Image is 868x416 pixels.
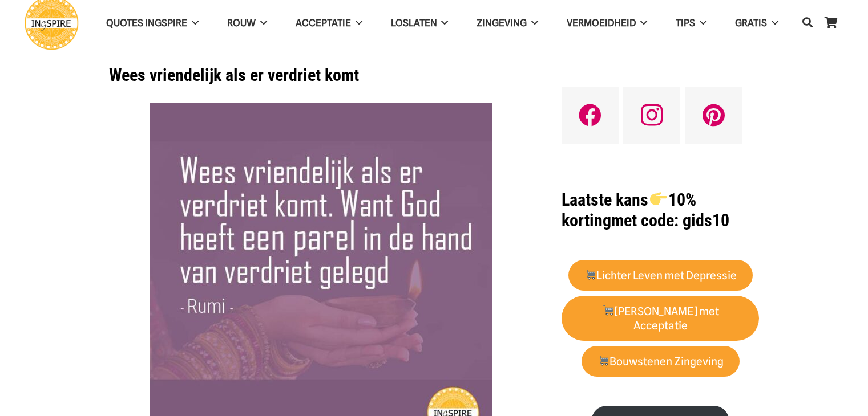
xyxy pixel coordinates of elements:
img: 🛒 [603,305,613,316]
strong: [PERSON_NAME] met Acceptatie [602,305,719,332]
span: Loslaten [391,17,437,28]
h1: Wees vriendelijk als er verdriet komt [109,65,533,85]
a: GRATIS [721,9,793,38]
span: Acceptatie [296,17,351,28]
a: Zingeving [462,9,552,38]
span: TIPS [676,17,695,28]
a: Zoeken [796,9,819,36]
span: ROUW [227,17,256,28]
strong: Bouwstenen Zingeving [597,355,724,368]
span: GRATIS [735,17,767,28]
span: QUOTES INGSPIRE [106,17,187,28]
a: 🛒Bouwstenen Zingeving [582,346,740,377]
a: Instagram [623,87,680,144]
strong: Lichter Leven met Depressie [584,269,737,282]
img: 🛒 [585,269,596,280]
img: 👉 [650,190,667,207]
a: QUOTES INGSPIRE [92,9,213,38]
a: 🛒[PERSON_NAME] met Acceptatie [562,296,759,341]
a: TIPS [661,9,721,38]
img: 🛒 [598,355,609,366]
span: Zingeving [477,17,527,28]
a: 🛒Lichter Leven met Depressie [568,260,753,291]
a: Pinterest [685,87,742,144]
span: VERMOEIDHEID [567,17,636,28]
a: ROUW [213,9,281,38]
strong: Laatste kans 10% korting [562,190,696,230]
a: Acceptatie [281,9,377,38]
h1: met code: gids10 [562,190,759,231]
a: Facebook [562,87,619,144]
a: VERMOEIDHEID [552,9,661,38]
a: Loslaten [377,9,463,38]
